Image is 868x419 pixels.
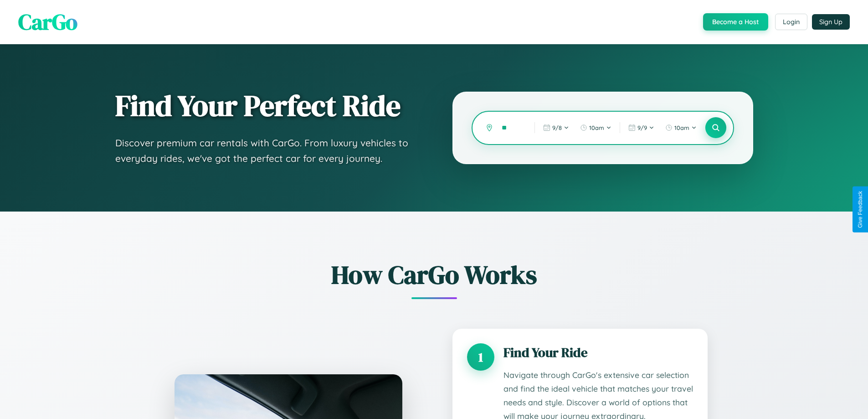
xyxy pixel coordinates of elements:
[539,120,574,135] button: 9/8
[661,120,701,135] button: 10am
[161,257,708,292] h2: How CarGo Works
[624,120,659,135] button: 9/9
[637,124,647,131] span: 9 / 9
[775,14,807,30] button: Login
[115,90,416,122] h1: Find Your Perfect Ride
[703,13,768,31] button: Become a Host
[857,191,863,228] div: Give Feedback
[674,124,689,131] span: 10am
[503,343,693,362] h3: Find Your Ride
[589,124,604,131] span: 10am
[575,120,616,135] button: 10am
[18,7,77,37] span: CarGo
[115,135,416,166] p: Discover premium car rentals with CarGo. From luxury vehicles to everyday rides, we've got the pe...
[552,124,562,131] span: 9 / 8
[812,14,850,30] button: Sign Up
[467,343,494,371] div: 1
